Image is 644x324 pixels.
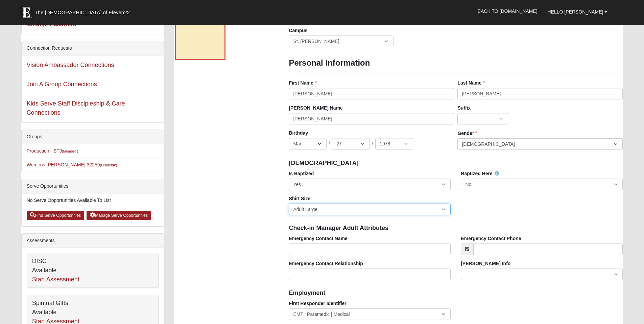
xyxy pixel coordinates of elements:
label: Emergency Contact Phone [461,235,521,242]
a: Manage Serve Opportunities [87,211,151,220]
a: Hello [PERSON_NAME] [543,3,613,20]
label: Last Name [457,79,485,86]
div: Groups [22,130,164,144]
a: Kids Serve Staff Discipleship & Care Connections [27,100,125,116]
label: Baptized Here [461,170,499,177]
a: Vision Ambassador Connections [27,62,114,68]
div: Serve Opportunities [22,179,164,193]
small: (Member ) [62,149,78,153]
a: Find Serve Opportunities [27,211,85,220]
a: Back to [DOMAIN_NAME] [473,3,543,20]
label: [PERSON_NAME] Name [289,105,342,111]
label: First Name [289,79,316,86]
label: Suffix [457,105,471,111]
h4: Check-in Manager Adult Attributes [289,225,623,232]
h4: Employment [289,290,623,297]
a: Start Assessment [32,276,79,283]
span: Hello [PERSON_NAME] [548,9,603,15]
img: Eleven22 logo [20,6,33,19]
label: [PERSON_NAME] Info [461,260,510,267]
label: Campus [289,27,307,34]
a: Womens [PERSON_NAME] 32259(Leader) [27,162,117,167]
div: Assessments [22,234,164,248]
label: Birthday [289,130,308,136]
span: / [372,140,373,147]
label: Emergency Contact Name [289,235,348,242]
label: Shirt Size [289,195,310,202]
div: DISC Available [27,253,158,288]
li: No Serve Opportunities Available To List [22,193,164,207]
div: Connection Requests [22,41,164,55]
h3: Personal Information [289,58,623,68]
a: Join A Group Connections [27,81,97,88]
h4: [DEMOGRAPHIC_DATA] [289,160,623,167]
a: The [DEMOGRAPHIC_DATA] of Eleven22 [16,2,151,19]
label: Gender [457,130,477,137]
label: First Responder Identifier [289,300,346,307]
span: / [329,140,330,147]
label: Is Baptized [289,170,314,177]
label: Emergency Contact Relationship [289,260,363,267]
span: The [DEMOGRAPHIC_DATA] of Eleven22 [35,9,130,16]
a: Production - STJ(Member ) [27,148,78,154]
small: (Leader ) [100,163,117,167]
